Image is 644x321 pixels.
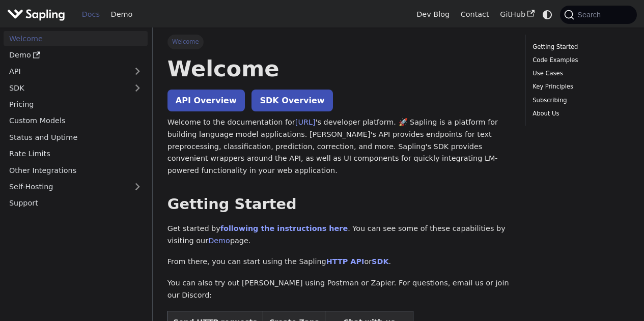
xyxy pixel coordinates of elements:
[533,96,626,105] a: Subscribing
[4,196,148,211] a: Support
[295,118,316,126] a: [URL]
[455,7,495,22] a: Contact
[560,6,636,24] button: Search (Command+K)
[167,35,204,49] span: Welcome
[167,223,510,247] p: Get started by . You can see some of these capabilities by visiting our page.
[533,82,626,92] a: Key Principles
[411,7,455,22] a: Dev Blog
[4,180,148,194] a: Self-Hosting
[533,55,626,65] a: Code Examples
[540,7,555,22] button: Switch between dark and light mode (currently system mode)
[4,113,148,128] a: Custom Models
[167,55,510,82] h1: Welcome
[4,31,148,46] a: Welcome
[533,42,626,52] a: Getting Started
[574,11,607,19] span: Search
[4,163,148,178] a: Other Integrations
[167,277,510,302] p: You can also try out [PERSON_NAME] using Postman or Zapier. For questions, email us or join our D...
[7,7,65,22] img: Sapling.ai
[127,64,148,79] button: Expand sidebar category 'API'
[372,257,388,266] a: SDK
[208,237,230,245] a: Demo
[167,195,510,214] h2: Getting Started
[105,7,138,22] a: Demo
[4,80,127,95] a: SDK
[4,130,148,144] a: Status and Uptime
[494,7,540,22] a: GitHub
[251,90,332,111] a: SDK Overview
[533,69,626,78] a: Use Cases
[533,109,626,119] a: About Us
[167,35,510,49] nav: Breadcrumbs
[4,48,148,63] a: Demo
[76,7,105,22] a: Docs
[220,224,348,232] a: following the instructions here
[127,80,148,95] button: Expand sidebar category 'SDK'
[4,147,148,161] a: Rate Limits
[167,90,245,111] a: API Overview
[4,97,148,112] a: Pricing
[167,256,510,268] p: From there, you can start using the Sapling or .
[326,257,365,266] a: HTTP API
[7,7,69,22] a: Sapling.aiSapling.ai
[167,116,510,177] p: Welcome to the documentation for 's developer platform. 🚀 Sapling is a platform for building lang...
[4,64,127,79] a: API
